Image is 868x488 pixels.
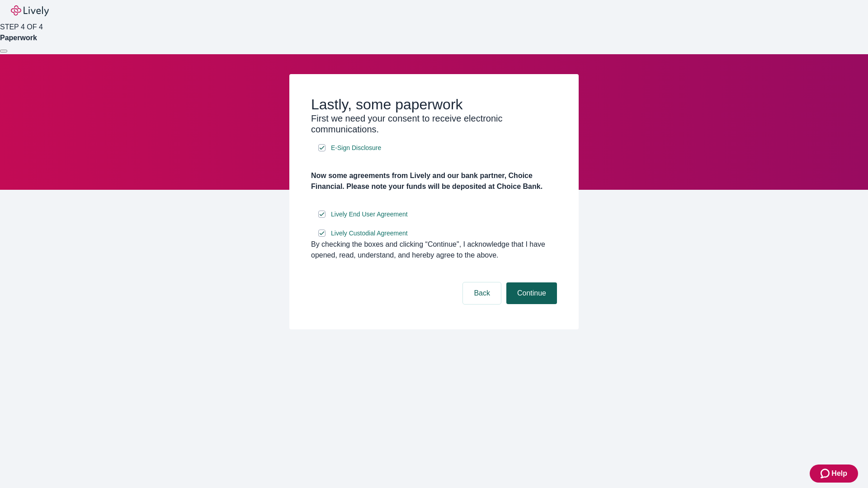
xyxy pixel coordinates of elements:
span: E-Sign Disclosure [331,143,381,153]
button: Continue [506,282,557,304]
span: Lively End User Agreement [331,210,408,219]
svg: Zendesk support icon [821,468,831,479]
h4: Now some agreements from Lively and our bank partner, Choice Financial. Please note your funds wi... [311,170,557,192]
a: e-sign disclosure document [329,209,410,220]
span: Lively Custodial Agreement [331,229,408,238]
h3: First we need your consent to receive electronic communications. [311,113,557,135]
div: By checking the boxes and clicking “Continue", I acknowledge that I have opened, read, understand... [311,239,557,261]
span: Help [831,468,847,479]
h2: Lastly, some paperwork [311,96,557,113]
img: Lively [11,5,49,16]
button: Zendesk support iconHelp [810,465,858,483]
a: e-sign disclosure document [329,228,410,239]
button: Back [463,282,501,304]
a: e-sign disclosure document [329,142,383,154]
